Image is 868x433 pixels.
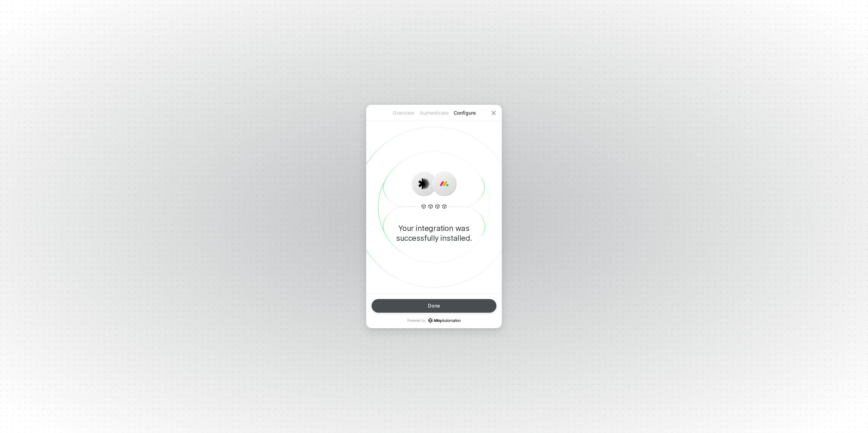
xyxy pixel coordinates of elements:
p: Authenticate [419,110,449,116]
p: Overview [388,110,419,116]
a: icon-success [428,318,461,323]
p: Configure [449,110,480,116]
div: Done [428,303,440,309]
p: Powered by [407,318,461,323]
p: Your integration was successfully installed. [377,223,491,243]
span: icon-close [491,110,496,116]
img: icon [418,178,429,189]
img: icon [439,178,450,189]
button: Done [372,299,496,313]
